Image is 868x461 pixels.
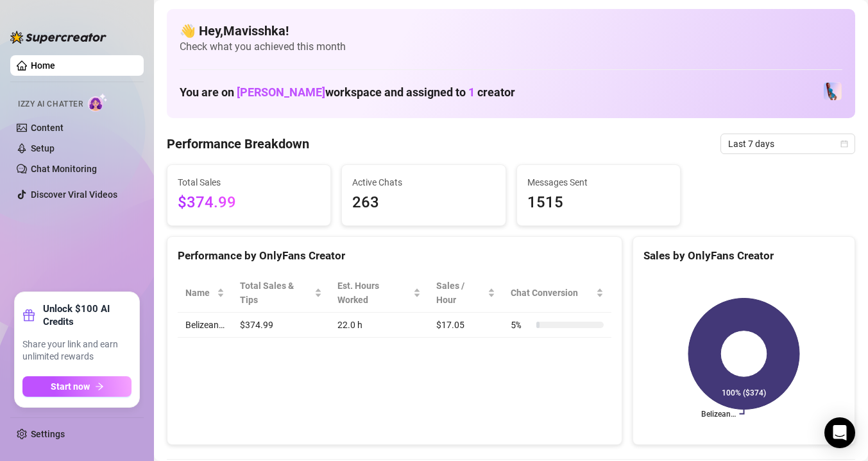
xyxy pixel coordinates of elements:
span: Sales / Hour [436,279,485,307]
button: Start nowarrow-right [22,376,132,397]
span: Izzy AI Chatter [18,98,83,110]
span: Share your link and earn unlimited rewards [22,338,132,363]
img: AI Chatter [88,93,108,112]
th: Sales / Hour [429,274,503,313]
span: 263 [352,191,495,215]
div: Open Intercom Messenger [824,417,855,448]
td: 22.0 h [330,313,428,338]
span: [PERSON_NAME] [237,85,325,99]
span: Total Sales & Tips [240,279,312,307]
div: Est. Hours Worked [337,279,410,307]
span: Active Chats [352,175,495,189]
td: Belizean… [178,313,232,338]
h4: 👋 Hey, Mavisshka ! [180,22,842,40]
span: 5 % [511,318,531,332]
td: $17.05 [429,313,503,338]
th: Chat Conversion [503,274,611,313]
span: Messages Sent [527,175,670,189]
img: logo-BBDzfeDw.svg [10,31,106,44]
h4: Performance Breakdown [167,135,309,153]
span: gift [22,309,35,322]
span: arrow-right [95,382,104,391]
span: 1515 [527,191,670,215]
img: Belizean [824,82,842,100]
th: Total Sales & Tips [232,274,330,313]
span: Check what you achieved this month [180,40,842,54]
a: Chat Monitoring [31,164,97,174]
text: Belizean… [701,410,736,419]
td: $374.99 [232,313,330,338]
span: Name [185,286,214,300]
span: 1 [468,85,475,99]
a: Setup [31,143,55,153]
a: Discover Viral Videos [31,189,117,200]
div: Sales by OnlyFans Creator [643,247,844,265]
strong: Unlock $100 AI Credits [43,302,132,328]
a: Content [31,123,64,133]
a: Home [31,60,55,71]
span: Last 7 days [728,134,847,153]
a: Settings [31,429,65,439]
h1: You are on workspace and assigned to creator [180,85,515,100]
span: Chat Conversion [511,286,593,300]
span: calendar [840,140,848,148]
div: Performance by OnlyFans Creator [178,247,611,265]
span: $374.99 [178,191,320,215]
th: Name [178,274,232,313]
span: Total Sales [178,175,320,189]
span: Start now [51,381,90,392]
